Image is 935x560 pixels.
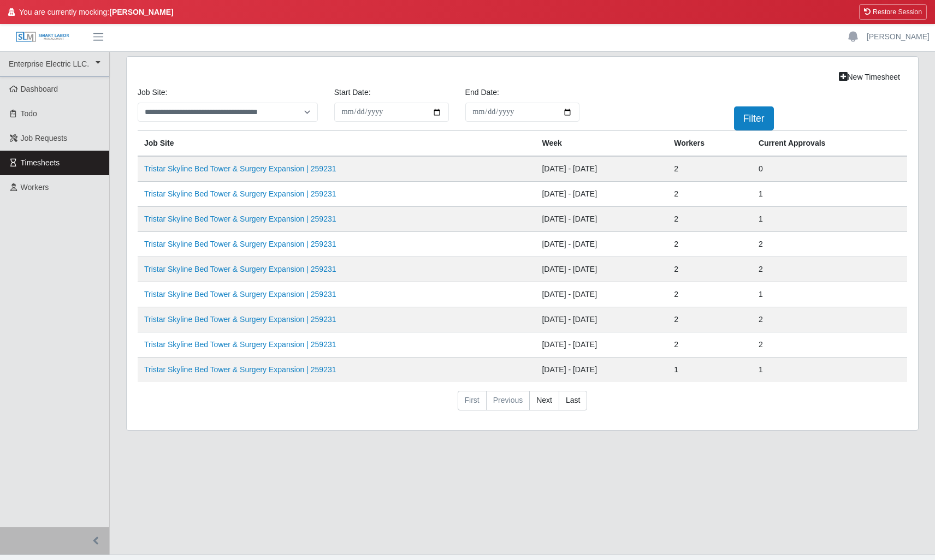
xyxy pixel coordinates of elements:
a: Tristar Skyline Bed Tower & Surgery Expansion | 259231 [144,315,336,324]
td: 1 [752,282,907,307]
a: Tristar Skyline Bed Tower & Surgery Expansion | 259231 [144,189,336,198]
td: 2 [667,332,752,358]
td: [DATE] - [DATE] [535,307,667,332]
nav: pagination [138,391,907,419]
td: [DATE] - [DATE] [535,282,667,307]
td: 2 [752,257,907,282]
strong: [PERSON_NAME] [109,8,173,16]
span: Workers [21,183,49,192]
a: Tristar Skyline Bed Tower & Surgery Expansion | 259231 [144,240,336,248]
td: 2 [752,232,907,257]
a: Tristar Skyline Bed Tower & Surgery Expansion | 259231 [144,340,336,349]
a: Tristar Skyline Bed Tower & Surgery Expansion | 259231 [144,290,336,299]
span: Job Requests [21,134,68,142]
td: 2 [667,156,752,182]
span: Todo [21,109,37,118]
a: Tristar Skyline Bed Tower & Surgery Expansion | 259231 [144,365,336,374]
a: Tristar Skyline Bed Tower & Surgery Expansion | 259231 [144,164,336,173]
td: 1 [752,182,907,207]
a: Last [559,391,587,410]
td: [DATE] - [DATE] [535,232,667,257]
td: [DATE] - [DATE] [535,182,667,207]
td: [DATE] - [DATE] [535,156,667,182]
td: [DATE] - [DATE] [535,207,667,232]
td: 1 [752,207,907,232]
th: Workers [667,131,752,157]
span: Timesheets [21,158,60,167]
a: [PERSON_NAME] [867,31,930,43]
a: Next [529,391,559,410]
span: You are currently mocking: [19,7,174,18]
th: Current Approvals [752,131,907,157]
img: SLM Logo [15,31,70,43]
td: 2 [667,232,752,257]
th: Week [535,131,667,157]
a: Tristar Skyline Bed Tower & Surgery Expansion | 259231 [144,265,336,273]
td: 2 [752,307,907,332]
span: Dashboard [21,85,58,93]
label: job site: [138,87,167,98]
a: New Timesheet [832,68,907,87]
td: 1 [667,358,752,383]
label: End Date: [465,87,499,98]
button: Restore Session [859,4,927,20]
td: [DATE] - [DATE] [535,332,667,358]
td: 2 [752,332,907,358]
th: job site [138,131,535,157]
td: [DATE] - [DATE] [535,257,667,282]
td: 2 [667,207,752,232]
td: 2 [667,257,752,282]
td: 2 [667,282,752,307]
td: [DATE] - [DATE] [535,358,667,383]
button: Filter [734,106,774,130]
td: 2 [667,307,752,332]
label: Start Date: [334,87,371,98]
a: Tristar Skyline Bed Tower & Surgery Expansion | 259231 [144,215,336,223]
td: 0 [752,156,907,182]
td: 1 [752,358,907,383]
td: 2 [667,182,752,207]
